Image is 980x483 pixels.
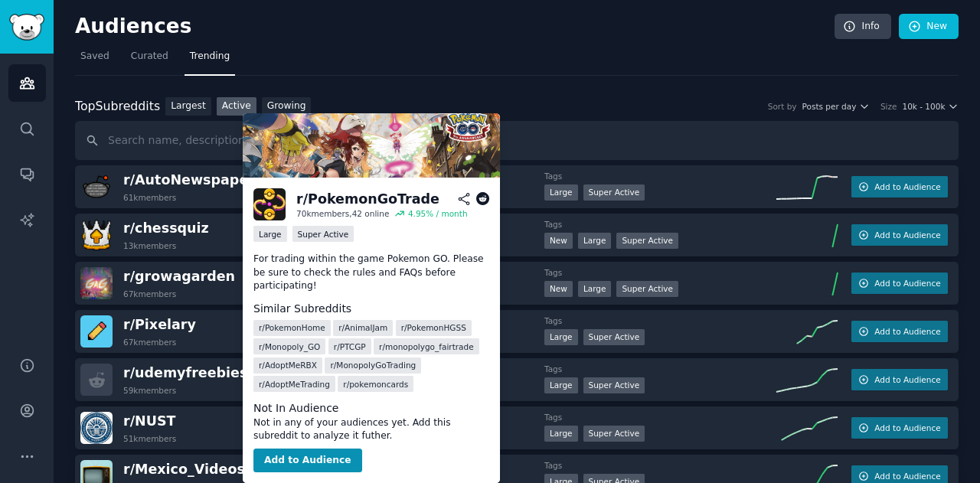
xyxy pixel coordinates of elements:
[802,101,857,112] span: Posts per day
[253,253,489,293] p: For trading within the game Pokemon GO. Please be sure to check the rules and FAQs before partici...
[123,220,209,236] span: r/ chessquiz
[902,101,945,112] span: 10k - 100k
[583,184,645,201] div: Super Active
[185,44,235,76] a: Trending
[544,426,578,442] div: Large
[874,374,940,385] span: Add to Audience
[253,400,489,416] dt: Not In Audience
[259,360,317,370] span: r/ AdoptMeRBX
[544,412,776,423] dt: Tags
[292,226,354,242] div: Super Active
[338,322,387,333] span: r/ AnimalJam
[401,322,466,333] span: r/ PokemonHGSS
[123,192,176,203] div: 61k members
[190,50,230,64] span: Trending
[544,233,573,249] div: New
[544,219,776,230] dt: Tags
[80,171,113,203] img: AutoNewspaper
[80,315,113,348] img: Pixelary
[379,341,474,352] span: r/ monopolygo_fairtrade
[80,50,109,64] span: Saved
[253,416,489,443] dd: Not in any of your audiences yet. Add this subreddit to analyze it futher.
[835,14,891,40] a: Info
[583,426,645,442] div: Super Active
[544,329,578,345] div: Large
[874,326,940,337] span: Add to Audience
[802,101,870,112] button: Posts per day
[851,321,948,342] button: Add to Audience
[851,224,948,246] button: Add to Audience
[851,417,948,439] button: Add to Audience
[259,341,320,352] span: r/ Monopoly_GO
[259,322,325,333] span: r/ PokemonHome
[874,423,940,433] span: Add to Audience
[126,44,174,76] a: Curated
[123,289,176,299] div: 67k members
[259,379,330,390] span: r/ AdoptMeTrading
[123,172,255,188] span: r/ AutoNewspaper
[874,230,940,240] span: Add to Audience
[880,101,897,112] div: Size
[851,176,948,197] button: Add to Audience
[123,433,176,444] div: 51k members
[851,369,948,390] button: Add to Audience
[544,267,776,278] dt: Tags
[131,50,168,64] span: Curated
[9,14,44,41] img: GummySearch logo
[123,365,247,380] span: r/ udemyfreebies
[80,267,113,299] img: growagarden
[296,190,439,209] div: r/ PokemonGoTrade
[165,97,211,116] a: Largest
[243,113,500,178] img: PokemonGoTrade
[874,278,940,289] span: Add to Audience
[253,188,286,220] img: PokemonGoTrade
[123,240,176,251] div: 13k members
[544,377,578,393] div: Large
[544,281,573,297] div: New
[544,315,776,326] dt: Tags
[75,15,835,39] h2: Audiences
[262,97,312,116] a: Growing
[616,281,678,297] div: Super Active
[80,219,113,251] img: chessquiz
[75,97,160,116] div: Top Subreddits
[253,226,287,242] div: Large
[253,301,489,317] dt: Similar Subreddits
[408,208,468,219] div: 4.95 % / month
[123,317,196,332] span: r/ Pixelary
[75,121,959,160] input: Search name, description, topic
[80,412,113,444] img: NUST
[330,360,416,370] span: r/ MonopolyGoTrading
[583,377,645,393] div: Super Active
[544,171,776,181] dt: Tags
[253,449,362,473] button: Add to Audience
[874,181,940,192] span: Add to Audience
[544,184,578,201] div: Large
[902,101,959,112] button: 10k - 100k
[899,14,959,40] a: New
[583,329,645,345] div: Super Active
[578,233,612,249] div: Large
[217,97,256,116] a: Active
[123,269,235,284] span: r/ growagarden
[123,462,245,477] span: r/ Mexico_Videos
[851,273,948,294] button: Add to Audience
[544,364,776,374] dt: Tags
[334,341,366,352] span: r/ PTCGP
[578,281,612,297] div: Large
[768,101,797,112] div: Sort by
[343,379,408,390] span: r/ pokemoncards
[616,233,678,249] div: Super Active
[123,413,175,429] span: r/ NUST
[123,337,176,348] div: 67k members
[296,208,389,219] div: 70k members, 42 online
[75,44,115,76] a: Saved
[123,385,176,396] div: 59k members
[544,460,776,471] dt: Tags
[874,471,940,481] span: Add to Audience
